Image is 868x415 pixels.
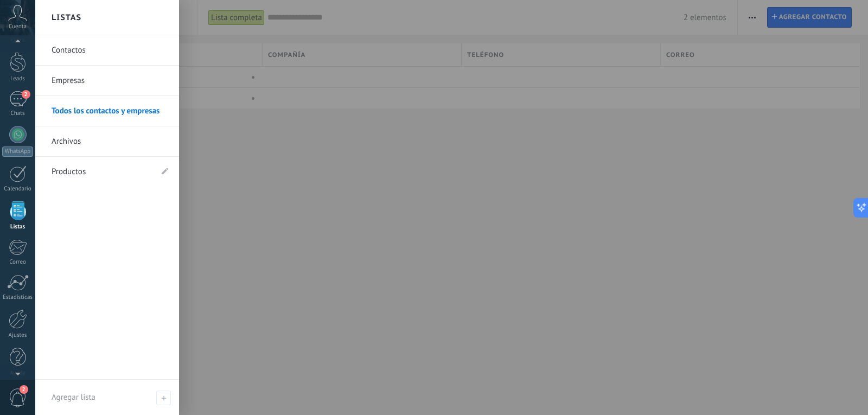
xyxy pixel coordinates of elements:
[20,385,28,394] span: 2
[52,96,168,126] a: Todos los contactos y empresas
[52,66,168,96] a: Empresas
[2,75,34,82] div: Leads
[52,392,95,403] span: Agregar lista
[52,1,81,35] h2: Listas
[52,35,168,66] a: Contactos
[2,224,34,231] div: Listas
[156,391,171,405] span: Agregar lista
[2,110,34,117] div: Chats
[2,332,34,339] div: Ajustes
[2,186,34,193] div: Calendario
[52,126,168,157] a: Archivos
[2,294,34,301] div: Estadísticas
[9,23,27,30] span: Cuenta
[22,90,30,99] span: 2
[52,157,152,187] a: Productos
[2,146,33,157] div: WhatsApp
[2,259,34,266] div: Correo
